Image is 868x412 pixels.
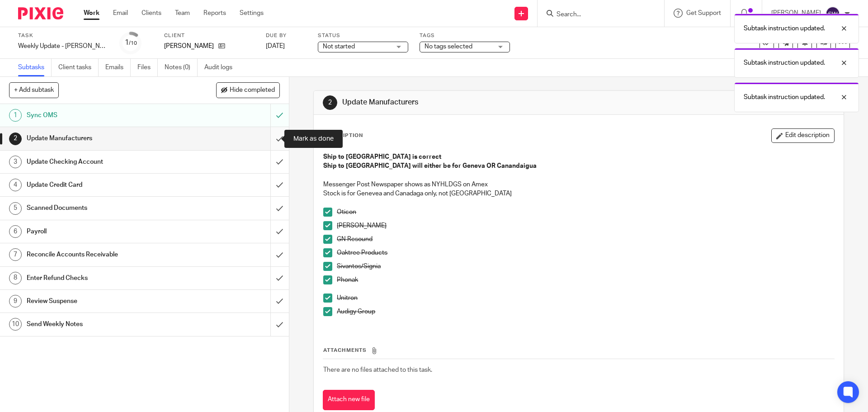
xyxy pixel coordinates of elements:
p: Sivantos/Signia [337,262,834,271]
div: 4 [9,179,22,191]
strong: Ship to [GEOGRAPHIC_DATA] is correct [323,154,441,160]
a: Client tasks [58,59,99,76]
button: Edit description [771,128,835,143]
p: Subtask instruction updated. [744,93,825,102]
h1: Update Manufacturers [342,98,598,107]
p: Audigy Group [337,307,834,316]
div: 2 [9,133,22,145]
div: 8 [9,272,22,284]
div: 5 [9,202,22,215]
h1: Update Credit Card [27,178,183,192]
div: Weekly Update - Harry-Glaspie [18,42,108,51]
a: Audit logs [204,59,239,76]
label: Task [18,32,108,39]
p: Messenger Post Newspaper shows as NYHLDGS on Amex [323,180,834,189]
p: Phonak [337,275,834,284]
a: Emails [105,59,131,76]
label: Tags [420,32,510,39]
p: [PERSON_NAME] [164,42,214,51]
div: 1 [125,38,137,48]
label: Due by [266,32,307,39]
p: Subtask instruction updated. [744,58,825,67]
span: Attachments [323,348,367,353]
p: Stock is for Genevea and Canadaga only, not [GEOGRAPHIC_DATA] [323,189,834,198]
div: Weekly Update - [PERSON_NAME] [18,42,108,51]
a: Team [175,9,190,18]
p: Unitron [337,294,834,303]
a: Email [113,9,128,18]
div: 1 [9,109,22,122]
label: Status [318,32,408,39]
a: Work [84,9,99,18]
a: Subtasks [18,59,52,76]
span: [DATE] [266,43,285,49]
p: Oticon [337,208,834,217]
h1: Enter Refund Checks [27,271,183,285]
span: Not started [323,43,355,50]
h1: Sync OMS [27,109,183,122]
h1: Scanned Documents [27,201,183,215]
div: 6 [9,225,22,238]
button: Attach new file [323,390,375,410]
span: Hide completed [230,87,275,94]
label: Client [164,32,255,39]
a: Files [137,59,158,76]
small: /10 [129,41,137,46]
a: Notes (0) [165,59,198,76]
div: 9 [9,295,22,308]
span: There are no files attached to this task. [323,367,432,373]
div: 2 [323,95,337,110]
h1: Update Manufacturers [27,132,183,145]
button: + Add subtask [9,82,59,98]
div: 7 [9,248,22,261]
a: Reports [203,9,226,18]
h1: Send Weekly Notes [27,317,183,331]
h1: Review Suspense [27,294,183,308]
h1: Payroll [27,225,183,238]
p: Oaktree Products [337,248,834,257]
div: 10 [9,318,22,331]
p: [PERSON_NAME] [337,221,834,230]
a: Settings [240,9,264,18]
button: Hide completed [216,82,280,98]
h1: Update Checking Account [27,155,183,169]
img: Pixie [18,7,63,19]
p: GN Resound [337,235,834,244]
h1: Reconcile Accounts Receivable [27,248,183,261]
span: No tags selected [425,43,472,50]
strong: Ship to [GEOGRAPHIC_DATA] will either be for Geneva OR Canandaigua [323,163,537,169]
a: Clients [142,9,161,18]
p: Subtask instruction updated. [744,24,825,33]
div: 3 [9,156,22,168]
p: Description [323,132,363,139]
img: svg%3E [826,6,840,21]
